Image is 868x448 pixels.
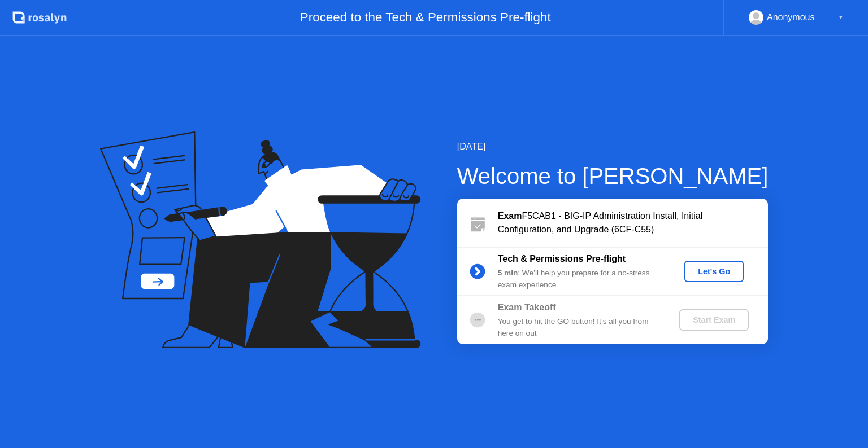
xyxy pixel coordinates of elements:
div: You get to hit the GO button! It’s all you from here on out [498,316,661,339]
b: 5 min [498,269,518,277]
div: F5CAB1 - BIG-IP Administration Install, Initial Configuration, and Upgrade (6CF-C55) [498,209,768,236]
div: Let's Go [689,267,739,276]
button: Let's Go [684,261,744,282]
div: [DATE] [457,140,769,153]
div: Welcome to [PERSON_NAME] [457,159,769,193]
div: : We’ll help you prepare for a no-stress exam experience [498,267,661,291]
b: Exam [498,211,522,221]
b: Tech & Permissions Pre-flight [498,254,626,263]
div: Start Exam [684,315,744,324]
div: Anonymous [767,10,815,25]
b: Exam Takeoff [498,302,556,312]
button: Start Exam [679,309,749,331]
div: ▼ [838,10,844,25]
